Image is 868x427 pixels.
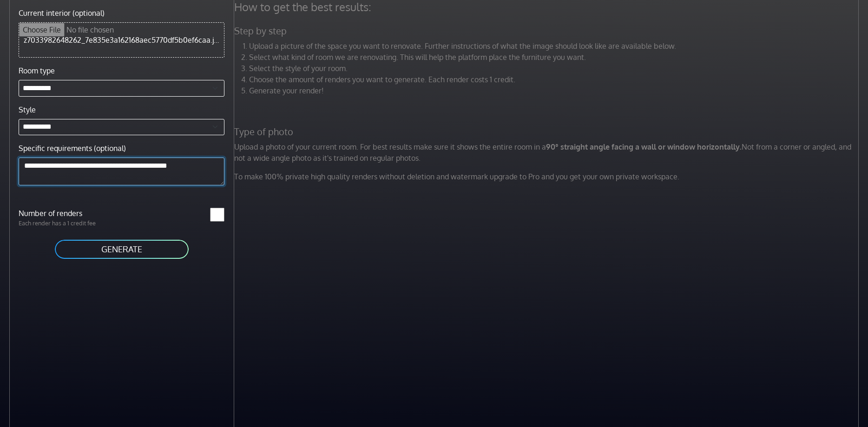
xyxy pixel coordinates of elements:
p: Upload a photo of your current room. For best results make sure it shows the entire room in a Not... [229,141,867,164]
strong: 90° straight angle facing a wall or window horizontally. [546,142,742,151]
li: Select what kind of room we are renovating. This will help the platform place the furniture you w... [249,52,861,63]
li: Upload a picture of the space you want to renovate. Further instructions of what the image should... [249,40,861,52]
label: Style [19,104,36,115]
label: Current interior (optional) [19,7,105,19]
li: Choose the amount of renders you want to generate. Each render costs 1 credit. [249,74,861,85]
li: Generate your render! [249,85,861,96]
li: Select the style of your room. [249,63,861,74]
label: Specific requirements (optional) [19,143,126,154]
button: GENERATE [54,239,190,260]
h5: Type of photo [229,126,867,138]
p: To make 100% private high quality renders without deletion and watermark upgrade to Pro and you g... [229,171,867,182]
p: Each render has a 1 credit fee [13,219,122,228]
label: Room type [19,65,55,76]
label: Number of renders [13,208,122,219]
h5: Step by step [229,25,867,37]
